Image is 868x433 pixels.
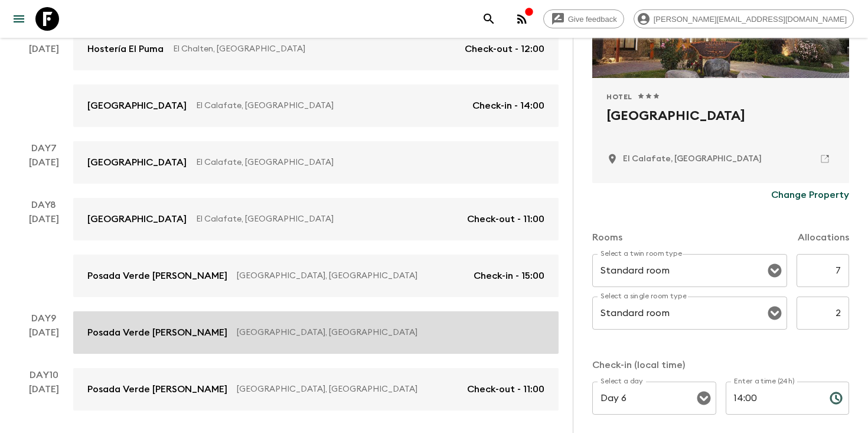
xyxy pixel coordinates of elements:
[29,325,59,354] div: [DATE]
[73,368,559,411] a: Posada Verde [PERSON_NAME][GEOGRAPHIC_DATA], [GEOGRAPHIC_DATA]Check-out - 11:00
[73,141,559,184] a: [GEOGRAPHIC_DATA]El Calafate, [GEOGRAPHIC_DATA]
[87,325,227,340] p: Posada Verde [PERSON_NAME]
[87,42,164,56] p: Hostería El Puma
[173,43,455,55] p: El Chalten, [GEOGRAPHIC_DATA]
[73,84,559,127] a: [GEOGRAPHIC_DATA]El Calafate, [GEOGRAPHIC_DATA]Check-in - 14:00
[734,376,795,386] label: Enter a time (24h)
[606,92,632,102] span: Hotel
[543,9,624,28] a: Give feedback
[73,311,559,354] a: Posada Verde [PERSON_NAME][GEOGRAPHIC_DATA], [GEOGRAPHIC_DATA]
[237,270,464,282] p: [GEOGRAPHIC_DATA], [GEOGRAPHIC_DATA]
[87,212,187,226] p: [GEOGRAPHIC_DATA]
[472,99,544,113] p: Check-in - 14:00
[87,155,187,170] p: [GEOGRAPHIC_DATA]
[592,230,622,245] p: Rooms
[766,305,783,321] button: Open
[467,382,544,396] p: Check-out - 11:00
[477,7,501,31] button: search adventures
[766,262,783,279] button: Open
[14,311,73,325] p: Day 9
[623,153,762,165] p: El Calafate, Argentina
[647,15,853,24] span: [PERSON_NAME][EMAIL_ADDRESS][DOMAIN_NAME]
[601,249,682,259] label: Select a twin room type
[634,9,854,28] div: [PERSON_NAME][EMAIL_ADDRESS][DOMAIN_NAME]
[14,198,73,212] p: Day 8
[601,291,687,301] label: Select a single room type
[771,188,849,202] p: Change Property
[592,358,849,372] p: Check-in (local time)
[196,157,535,168] p: El Calafate, [GEOGRAPHIC_DATA]
[7,7,31,31] button: menu
[467,212,544,226] p: Check-out - 11:00
[601,376,642,386] label: Select a day
[87,99,187,113] p: [GEOGRAPHIC_DATA]
[29,212,59,297] div: [DATE]
[237,327,535,338] p: [GEOGRAPHIC_DATA], [GEOGRAPHIC_DATA]
[696,390,712,406] button: Open
[726,382,820,415] input: hh:mm
[606,106,835,144] h2: [GEOGRAPHIC_DATA]
[798,230,849,245] p: Allocations
[14,141,73,155] p: Day 7
[87,269,227,283] p: Posada Verde [PERSON_NAME]
[196,213,458,225] p: El Calafate, [GEOGRAPHIC_DATA]
[771,183,849,207] button: Change Property
[73,198,559,240] a: [GEOGRAPHIC_DATA]El Calafate, [GEOGRAPHIC_DATA]Check-out - 11:00
[237,383,458,395] p: [GEOGRAPHIC_DATA], [GEOGRAPHIC_DATA]
[196,100,463,112] p: El Calafate, [GEOGRAPHIC_DATA]
[73,28,559,70] a: Hostería El PumaEl Chalten, [GEOGRAPHIC_DATA]Check-out - 12:00
[73,255,559,297] a: Posada Verde [PERSON_NAME][GEOGRAPHIC_DATA], [GEOGRAPHIC_DATA]Check-in - 15:00
[87,382,227,396] p: Posada Verde [PERSON_NAME]
[29,382,59,411] div: [DATE]
[474,269,544,283] p: Check-in - 15:00
[562,15,624,24] span: Give feedback
[29,155,59,184] div: [DATE]
[824,386,848,410] button: Choose time, selected time is 2:00 PM
[14,368,73,382] p: Day 10
[29,42,59,127] div: [DATE]
[465,42,544,56] p: Check-out - 12:00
